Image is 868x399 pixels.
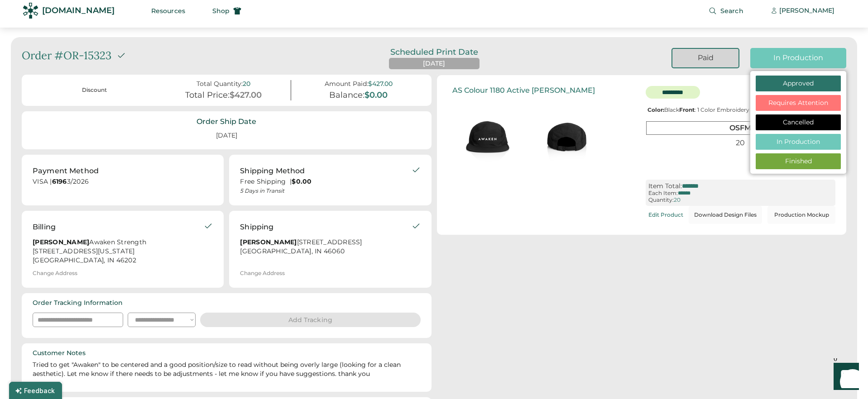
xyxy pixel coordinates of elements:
[423,59,445,68] div: [DATE]
[527,98,606,177] img: generate-image
[764,118,833,127] div: Cancelled
[448,98,527,177] img: generate-image
[22,48,111,63] div: Order #OR-15323
[764,99,833,108] div: Requires Attention
[205,128,248,144] div: [DATE]
[240,166,305,176] div: Shipping Method
[452,86,595,95] div: AS Colour 1180 Active [PERSON_NAME]
[33,299,123,308] div: Order Tracking Information
[648,197,674,203] div: Quantity:
[325,80,368,88] div: Amount Paid:
[240,238,297,246] strong: [PERSON_NAME]
[42,5,115,16] div: [DOMAIN_NAME]
[674,197,681,203] div: 20
[33,166,99,176] div: Payment Method
[767,206,835,224] button: Production Mockup
[38,86,151,94] div: Discount
[185,90,230,100] div: Total Price:
[33,361,421,381] div: Tried to get "Awaken" to be centered and a good position/size to read without being overly large ...
[648,212,683,218] div: Edit Product
[825,358,864,397] iframe: Front Chat
[646,137,835,149] div: 20
[33,177,213,189] div: VISA | 3/2026
[292,177,312,185] strong: $0.00
[761,53,835,63] div: In Production
[33,349,86,358] div: Customer Notes
[764,157,833,166] div: Finished
[648,182,682,190] div: Item Total:
[329,90,364,100] div: Balance:
[646,121,835,134] div: OSFM
[240,222,273,233] div: Shipping
[33,238,204,265] div: Awaken Strength [STREET_ADDRESS][US_STATE] [GEOGRAPHIC_DATA], IN 46202
[240,270,285,276] div: Change Address
[764,138,833,147] div: In Production
[23,3,38,19] img: Rendered Logo - Screens
[647,106,664,113] strong: Color:
[201,2,252,20] button: Shop
[230,90,262,100] div: $427.00
[720,8,743,14] span: Search
[197,117,256,127] div: Order Ship Date
[364,90,388,100] div: $0.00
[240,177,411,186] div: Free Shipping |
[200,313,421,327] button: Add Tracking
[212,8,230,14] span: Shop
[33,270,77,276] div: Change Address
[646,107,835,113] div: Black : 1 Color Embroidery |
[764,79,833,88] div: Approved
[240,238,411,258] div: [STREET_ADDRESS] [GEOGRAPHIC_DATA], IN 46060
[698,2,754,20] button: Search
[368,80,393,88] div: $427.00
[243,80,250,88] div: 20
[33,222,56,233] div: Billing
[648,190,678,196] div: Each Item:
[679,106,695,113] strong: Front
[33,238,89,246] strong: [PERSON_NAME]
[140,2,196,20] button: Resources
[240,187,411,195] div: 5 Days in Transit
[52,177,67,185] strong: 6196
[689,206,762,224] button: Download Design Files
[197,80,243,88] div: Total Quantity:
[779,6,834,15] div: [PERSON_NAME]
[378,48,491,56] div: Scheduled Print Date
[683,53,728,63] div: Paid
